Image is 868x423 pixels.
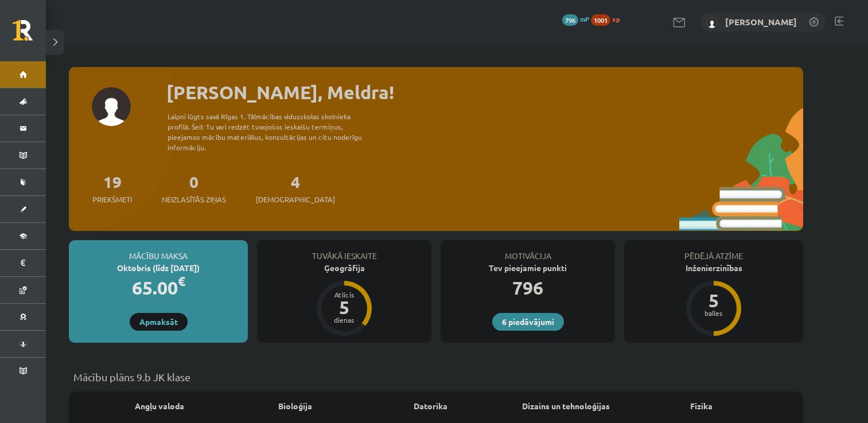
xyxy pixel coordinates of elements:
[73,369,799,385] p: Mācību plāns 9.b JK klase
[69,240,248,262] div: Mācību maksa
[706,17,718,29] img: Meldra Mežvagare
[13,20,46,49] a: Rīgas 1. Tālmācības vidusskola
[92,194,132,205] span: Priekšmeti
[624,240,803,262] div: Pēdējā atzīme
[278,400,312,412] a: Bioloģija
[166,79,803,106] div: [PERSON_NAME], Meldra!
[130,313,188,331] a: Apmaksāt
[168,111,382,152] div: Laipni lūgts savā Rīgas 1. Tālmācības vidusskolas skolnieka profilā. Šeit Tu vari redzēt tuvojošo...
[327,298,361,316] div: 5
[441,240,615,262] div: Motivācija
[725,16,797,28] a: [PERSON_NAME]
[562,14,589,23] a: 796 mP
[327,316,361,323] div: dienas
[591,14,610,26] span: 1001
[522,400,610,412] a: Dizains un tehnoloģijas
[69,274,248,301] div: 65.00
[441,274,615,301] div: 796
[624,262,803,274] div: Inženierzinības
[257,262,431,274] div: Ģeogrāfija
[256,194,335,205] span: [DEMOGRAPHIC_DATA]
[69,262,248,274] div: Oktobris (līdz [DATE])
[696,291,731,310] div: 5
[441,262,615,274] div: Tev pieejamie punkti
[135,400,184,412] a: Angļu valoda
[327,291,361,298] div: Atlicis
[492,313,564,331] a: 6 piedāvājumi
[162,171,226,205] a: 0Neizlasītās ziņas
[92,171,132,205] a: 19Priekšmeti
[257,262,431,338] a: Ģeogrāfija Atlicis 5 dienas
[162,194,226,205] span: Neizlasītās ziņas
[690,400,713,412] a: Fizika
[624,262,803,338] a: Inženierzinības 5 balles
[696,310,731,316] div: balles
[178,273,185,289] span: €
[256,171,335,205] a: 4[DEMOGRAPHIC_DATA]
[591,14,625,23] a: 1001 xp
[562,14,578,26] span: 796
[414,400,447,412] a: Datorika
[257,240,431,262] div: Tuvākā ieskaite
[612,14,620,23] span: xp
[580,14,589,23] span: mP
